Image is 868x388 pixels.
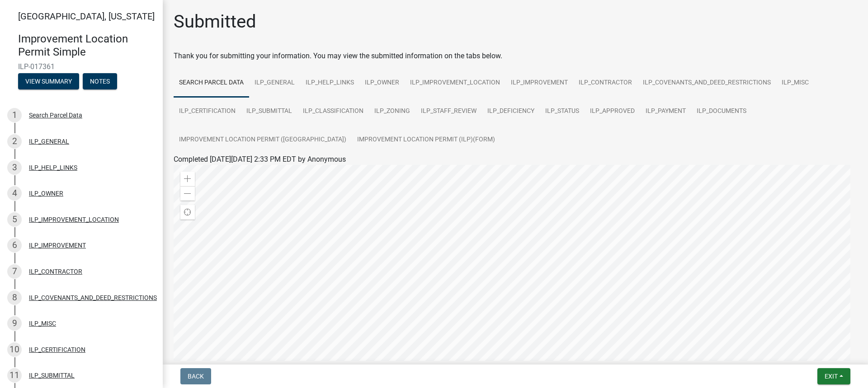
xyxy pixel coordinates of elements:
div: 2 [7,134,22,149]
a: ILP_DEFICIENCY [482,97,540,126]
div: ILP_COVENANTS_AND_DEED_RESTRICTIONS [29,295,157,301]
div: ILP_CERTIFICATION [29,346,85,353]
span: Completed [DATE][DATE] 2:33 PM EDT by Anonymous [174,155,346,164]
a: ILP_CLASSIFICATION [297,97,369,126]
div: ILP_GENERAL [29,138,69,145]
a: ILP_DOCUMENTS [691,97,752,126]
a: Improvement Location Permit (ILP)(Form) [352,126,500,154]
span: [GEOGRAPHIC_DATA], [US_STATE] [18,11,155,22]
div: ILP_MISC [29,320,56,327]
h1: Submitted [174,11,256,33]
div: Search Parcel Data [29,112,82,118]
div: Zoom out [180,186,195,201]
div: Zoom in [180,172,195,186]
div: Find my location [180,205,195,220]
a: ILP_IMPROVEMENT_LOCATION [405,69,505,98]
div: 5 [7,212,22,227]
div: Thank you for submitting your information. You may view the submitted information on the tabs below. [174,51,857,61]
div: ILP_IMPROVEMENT [29,242,86,248]
div: ILP_CONTRACTOR [29,268,82,275]
div: 9 [7,316,22,331]
a: ILP_STATUS [540,97,585,126]
button: Back [180,368,211,384]
button: Exit [817,368,850,384]
a: Search Parcel Data [174,69,249,98]
button: View Summary [18,73,79,89]
a: ILP_CERTIFICATION [174,97,241,126]
a: ILP_SUBMITTAL [241,97,297,126]
div: 4 [7,186,22,201]
div: 1 [7,108,22,122]
a: ILP_IMPROVEMENT [505,69,573,98]
a: ILP_GENERAL [249,69,300,98]
div: 7 [7,264,22,279]
wm-modal-confirm: Notes [83,78,117,85]
div: 6 [7,238,22,252]
a: ILP_MISC [776,69,814,98]
a: ILP_PAYMENT [640,97,691,126]
span: Back [188,373,204,380]
wm-modal-confirm: Summary [18,78,79,85]
a: ILP_ZONING [369,97,415,126]
button: Notes [83,73,117,89]
div: 10 [7,342,22,357]
a: ILP_OWNER [359,69,405,98]
a: ILP_STAFF_REVIEW [415,97,482,126]
span: ILP-017361 [18,62,145,71]
a: ILP_APPROVED [585,97,640,126]
div: 11 [7,368,22,383]
div: ILP_SUBMITTAL [29,372,75,379]
h4: Improvement Location Permit Simple [18,33,156,59]
span: Exit [825,373,838,380]
a: ILP_COVENANTS_AND_DEED_RESTRICTIONS [637,69,776,98]
a: ILP_CONTRACTOR [573,69,637,98]
div: ILP_OWNER [29,190,63,196]
div: 8 [7,290,22,305]
div: ILP_IMPROVEMENT_LOCATION [29,216,119,223]
a: Improvement Location Permit ([GEOGRAPHIC_DATA]) [174,126,352,154]
div: 3 [7,160,22,175]
div: ILP_HELP_LINKS [29,164,77,171]
a: ILP_HELP_LINKS [300,69,359,98]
